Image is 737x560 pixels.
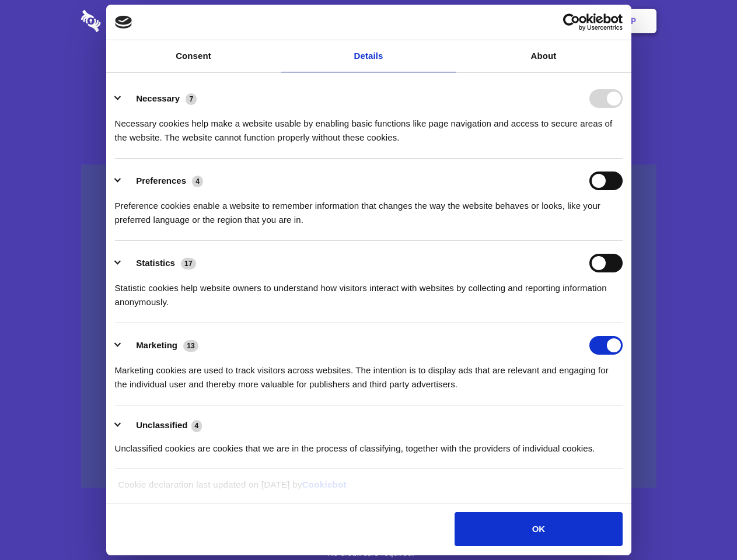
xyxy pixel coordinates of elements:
a: Usercentrics Cookiebot - opens in a new window [521,13,623,31]
a: Consent [106,40,281,72]
button: Necessary (7) [115,89,204,108]
a: Pricing [343,3,393,39]
a: Details [281,40,456,72]
a: Cookiebot [302,480,347,489]
div: Statistic cookies help website owners to understand how visitors interact with websites by collec... [115,272,623,309]
h4: Auto-redaction of sensitive data, encrypted data sharing and self-destructing private chats. Shar... [81,106,656,145]
label: Marketing [136,340,177,350]
div: Unclassified cookies are cookies that we are in the process of classifying, together with the pro... [115,433,623,456]
img: logo-wordmark-white-trans-d4663122ce5f474addd5e946df7df03e33cb6a1c49d2221995e7729f52c070b2.svg [81,10,181,32]
a: Login [529,3,580,39]
img: logo [115,16,132,29]
div: Marketing cookies are used to track visitors across websites. The intention is to display ads tha... [115,355,623,391]
label: Necessary [136,93,180,103]
span: 13 [183,340,198,352]
button: Statistics (17) [115,254,204,272]
span: 4 [191,420,202,432]
button: Preferences (4) [115,171,211,190]
div: Preference cookies enable a website to remember information that changes the way the website beha... [115,190,623,227]
span: 7 [186,93,197,105]
a: About [456,40,631,72]
button: Marketing (13) [115,336,206,355]
button: OK [455,512,622,546]
span: 17 [181,258,196,269]
a: Wistia video thumbnail [81,164,656,488]
button: Unclassified (4) [115,418,209,433]
label: Statistics [136,258,175,268]
span: 4 [192,176,203,187]
label: Preferences [136,176,186,185]
a: Contact [473,3,527,39]
h1: Eliminate Slack Data Loss. [81,52,656,94]
div: Cookie declaration last updated on [DATE] by [109,478,628,501]
div: Necessary cookies help make a website usable by enabling basic functions like page navigation and... [115,108,623,145]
